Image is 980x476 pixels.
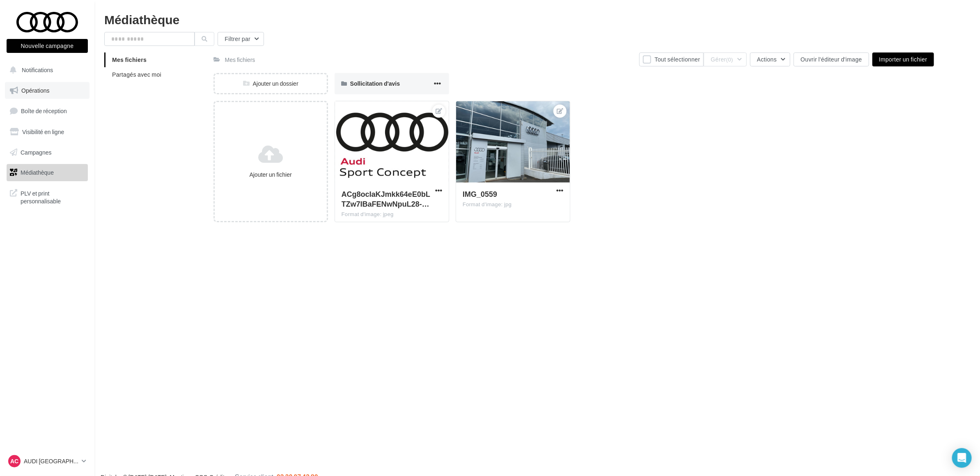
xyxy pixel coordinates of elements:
span: Opérations [21,87,49,94]
p: AUDI [GEOGRAPHIC_DATA] [24,457,78,465]
button: Actions [750,52,790,66]
button: Tout sélectionner [639,52,704,66]
span: Visibilité en ligne [22,128,64,135]
a: Campagnes [5,144,90,161]
button: Notifications [5,61,86,79]
span: PLV et print personnalisable [21,188,85,205]
button: Importer un fichier [872,52,934,66]
a: Médiathèque [5,164,90,181]
div: Open Intercom Messenger [952,448,972,468]
span: Notifications [22,66,53,73]
button: Ouvrir l'éditeur d'image [794,52,869,66]
span: ACg8ocIaKJmkk64eE0bLTZw7IBaFENwNpuL28-yLJwzxKEu6sXlbJkgK [342,189,430,208]
span: Mes fichiers [112,56,147,63]
div: Format d'image: jpeg [342,211,442,218]
a: Visibilité en ligne [5,123,90,141]
div: Ajouter un dossier [215,80,327,88]
button: Filtrer par [218,32,264,46]
span: AC [10,457,18,465]
span: Campagnes [21,148,52,155]
span: Sollicitation d'avis [350,80,400,87]
span: Importer un fichier [879,56,927,63]
span: Médiathèque [21,169,54,176]
span: Actions [757,56,777,63]
a: AC AUDI [GEOGRAPHIC_DATA] [7,453,88,469]
button: Nouvelle campagne [7,39,88,53]
span: IMG_0559 [463,189,497,198]
button: Gérer(0) [704,52,746,66]
span: (0) [726,56,733,63]
span: Partagés avec moi [112,71,161,78]
a: PLV et print personnalisable [5,184,90,209]
a: Opérations [5,82,90,99]
div: Mes fichiers [225,56,255,64]
div: Ajouter un fichier [218,171,324,179]
a: Boîte de réception [5,102,90,120]
div: Médiathèque [104,13,970,25]
span: Boîte de réception [21,107,67,114]
div: Format d'image: jpg [463,201,563,208]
